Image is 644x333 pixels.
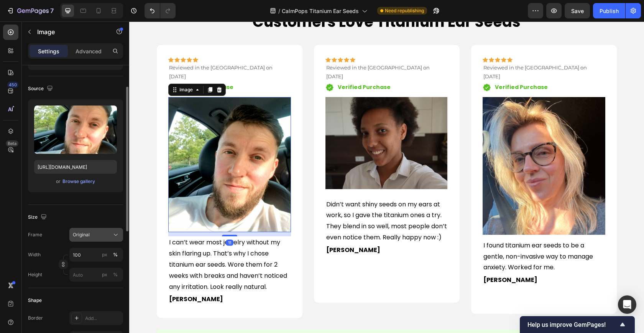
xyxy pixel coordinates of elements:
div: px [102,271,107,278]
label: Height [28,271,42,278]
img: gempages_572776854180594912-39e16fec-bd90-4f8d-b325-837e1a7f88ac.png [353,76,476,213]
div: 450 [7,82,18,88]
div: Size [28,212,48,223]
p: Verified Purchase [51,61,104,71]
button: % [100,270,109,279]
p: Reviewed in the [GEOGRAPHIC_DATA] on [DATE] [197,42,318,60]
span: Save [571,8,584,14]
span: CalmPops Titanium Ear Seeds [282,7,359,15]
input: px% [69,248,123,262]
button: Original [69,228,123,242]
div: px [102,251,107,258]
p: 7 [50,6,54,15]
button: px [111,250,120,259]
button: Show survey - Help us improve GemPages! [527,320,627,329]
button: Browse gallery [62,178,95,185]
p: I can’t wear most jewelry without my skin flaring up. That’s why I chose titanium ear seeds. Wore... [40,216,161,271]
p: Verified Purchase [209,61,261,71]
span: Help us improve GemPages! [527,321,618,328]
img: preview-image [34,106,117,154]
div: % [113,251,118,258]
img: gempages_572776854180594912-eae9916b-7d95-4535-9001-f105f378175a.png [196,76,319,168]
button: Save [565,3,590,18]
span: I found titanium ear seeds to be a gentle, non-invasive way to manage anxiety. Worked for me. [354,219,464,251]
p: [PERSON_NAME] [40,272,161,284]
div: Add... [85,315,121,322]
span: Original [73,231,90,238]
button: % [100,250,109,259]
span: Need republishing [385,7,424,14]
div: Shape [28,297,42,304]
div: Undo/Redo [145,3,176,18]
div: Open Intercom Messenger [618,295,636,314]
p: Image [37,27,102,36]
div: Image [49,65,65,72]
div: Publish [600,7,619,15]
div: Beta [6,140,18,147]
p: Advanced [76,47,102,55]
label: Frame [28,231,42,238]
p: [PERSON_NAME] [197,223,318,234]
div: Border [28,315,43,321]
img: gempages_572776854180594912-776524ba-4e77-4979-927f-dc9f092f6f21.png [39,76,162,211]
div: 11 [97,218,104,224]
span: [PERSON_NAME] [354,254,408,263]
div: Source [28,84,54,94]
p: Reviewed in the [GEOGRAPHIC_DATA] on [DATE] [354,42,475,60]
label: Width [28,251,41,258]
span: / [278,7,280,15]
p: Didn’t want shiny seeds on my ears at work, so I gave the titanium ones a try. They blend in so w... [197,178,318,222]
button: px [111,270,120,279]
p: Settings [38,47,59,55]
button: Publish [593,3,625,18]
p: Verified Purchase [366,61,419,71]
div: % [113,271,118,278]
span: or [56,177,61,186]
input: https://example.com/image.jpg [34,160,117,174]
button: 7 [3,3,57,18]
input: px% [69,268,123,282]
iframe: Design area [129,21,644,333]
p: Reviewed in the [GEOGRAPHIC_DATA] on [DATE] [40,42,161,60]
